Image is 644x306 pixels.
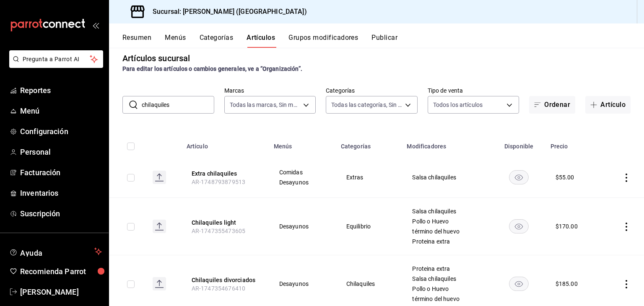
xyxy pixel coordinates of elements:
span: término del huevo [412,228,482,234]
button: edit-product-location [192,276,259,284]
button: Pregunta a Parrot AI [9,50,103,68]
button: Publicar [371,34,397,48]
span: Desayunos [279,179,325,185]
span: Chilaquiles [346,281,392,287]
button: Ordenar [529,96,575,114]
span: Proteina extra [412,239,482,244]
th: Categorías [336,130,402,157]
span: Extras [346,174,392,180]
span: Personal [20,146,102,158]
div: navigation tabs [122,34,644,48]
button: availability-product [509,277,529,291]
button: actions [622,223,631,231]
strong: Para editar los artículos o cambios generales, ve a “Organización”. [122,65,302,72]
span: Inventarios [20,187,102,199]
th: Disponible [492,130,545,157]
span: Menú [20,105,102,117]
label: Marcas [224,88,316,93]
button: edit-product-location [192,169,259,178]
span: Salsa chilaquiles [412,276,482,282]
th: Menús [269,130,336,157]
button: actions [622,174,631,182]
span: Equilibrio [346,223,392,229]
th: Precio [545,130,602,157]
button: availability-product [509,170,529,184]
span: Todas las marcas, Sin marca [230,101,301,109]
th: Modificadores [402,130,492,157]
span: Suscripción [20,208,102,219]
span: Comidas [279,169,325,175]
div: Artículos sucursal [122,52,190,65]
div: $ 55.00 [556,173,574,182]
th: Artículo [182,130,269,157]
button: Categorías [200,34,234,48]
button: Resumen [122,34,151,48]
button: actions [622,280,631,288]
span: Proteina extra [412,266,482,272]
span: Pregunta a Parrot AI [23,55,90,64]
button: edit-product-location [192,218,259,227]
input: Buscar artículo [142,96,214,113]
span: [PERSON_NAME] [20,286,102,298]
span: término del huevo [412,296,482,302]
label: Categorías [326,88,418,93]
span: Pollo o Huevo [412,286,482,292]
a: Pregunta a Parrot AI [6,61,103,70]
button: Grupos modificadores [288,34,358,48]
div: $ 170.00 [556,222,578,231]
span: Salsa chilaquiles [412,174,482,180]
span: Desayunos [279,281,325,287]
span: Ayuda [20,246,91,257]
span: Pollo o Huevo [412,218,482,224]
span: AR-1747354676410 [192,285,245,292]
button: open_drawer_menu [92,22,99,29]
button: Artículos [247,34,275,48]
span: AR-1748793879513 [192,179,245,185]
h3: Sucursal: [PERSON_NAME] ([GEOGRAPHIC_DATA]) [146,7,307,17]
span: Reportes [20,85,102,96]
span: Desayunos [279,223,325,229]
span: AR-1747355473605 [192,228,245,234]
div: $ 185.00 [556,280,578,288]
span: Configuración [20,126,102,137]
span: Todas las categorías, Sin categoría [331,101,402,109]
label: Tipo de venta [428,88,519,93]
button: Menús [165,34,186,48]
button: availability-product [509,219,529,233]
span: Recomienda Parrot [20,266,102,277]
button: Artículo [585,96,631,114]
span: Todos los artículos [433,101,483,109]
span: Facturación [20,167,102,178]
span: Salsa chilaquiles [412,208,482,214]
